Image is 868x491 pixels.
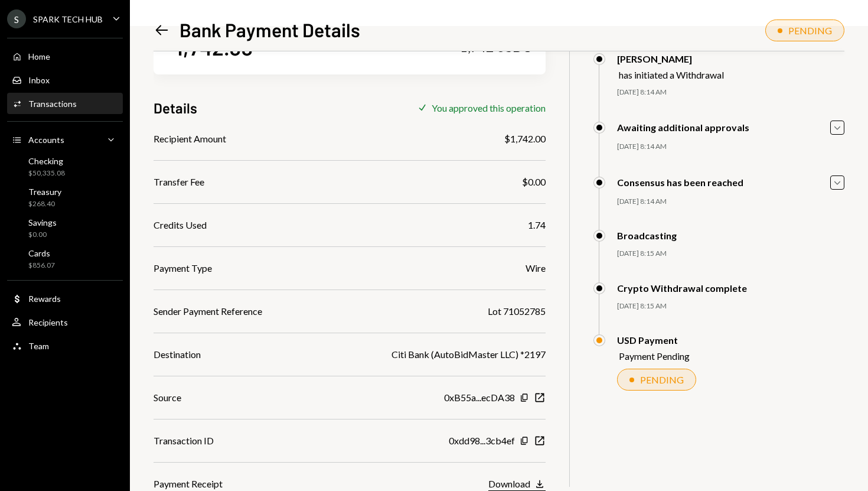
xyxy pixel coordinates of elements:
[617,197,844,207] div: [DATE] 8:14 AM
[28,51,50,61] div: Home
[432,102,546,113] div: You approved this operation
[504,132,546,146] div: $1,742.00
[28,187,61,197] div: Treasury
[528,218,546,232] div: 1.74
[28,199,61,209] div: $268.40
[617,87,844,97] div: [DATE] 8:14 AM
[617,301,844,311] div: [DATE] 8:15 AM
[526,261,546,275] div: Wire
[7,45,123,67] a: Home
[617,122,749,133] div: Awaiting additional approvals
[7,129,123,150] a: Accounts
[154,132,226,146] div: Recipient Amount
[640,374,684,385] div: PENDING
[617,177,743,188] div: Consensus has been reached
[449,434,515,448] div: 0xdd98...3cb4ef
[28,156,65,166] div: Checking
[617,249,844,259] div: [DATE] 8:15 AM
[617,142,844,152] div: [DATE] 8:14 AM
[154,175,204,189] div: Transfer Fee
[7,69,123,90] a: Inbox
[7,93,123,114] a: Transactions
[7,214,123,242] a: Savings$0.00
[28,248,55,258] div: Cards
[391,347,546,362] div: Citi Bank (AutoBidMaster LLC) *2197
[617,334,690,346] div: USD Payment
[7,311,123,333] a: Recipients
[617,282,747,294] div: Crypto Withdrawal complete
[617,53,724,64] div: [PERSON_NAME]
[7,288,123,309] a: Rewards
[28,168,65,178] div: $50,335.08
[488,478,546,491] button: Download
[619,69,724,80] div: has initiated a Withdrawal
[7,9,26,28] div: S
[154,347,201,362] div: Destination
[28,75,50,85] div: Inbox
[180,18,360,41] h1: Bank Payment Details
[488,304,546,318] div: Lot 71052785
[154,391,181,405] div: Source
[28,230,57,240] div: $0.00
[788,25,832,36] div: PENDING
[28,135,64,145] div: Accounts
[154,261,212,275] div: Payment Type
[28,99,77,109] div: Transactions
[28,217,57,227] div: Savings
[617,230,677,241] div: Broadcasting
[154,304,262,318] div: Sender Payment Reference
[7,245,123,273] a: Cards$856.07
[619,350,690,362] div: Payment Pending
[154,434,214,448] div: Transaction ID
[28,317,68,327] div: Recipients
[154,477,223,491] div: Payment Receipt
[444,391,515,405] div: 0xB55a...ecDA38
[522,175,546,189] div: $0.00
[488,478,530,489] div: Download
[28,341,49,351] div: Team
[7,335,123,356] a: Team
[28,261,55,271] div: $856.07
[7,183,123,212] a: Treasury$268.40
[33,14,103,24] div: SPARK TECH HUB
[7,152,123,181] a: Checking$50,335.08
[28,294,61,304] div: Rewards
[154,218,207,232] div: Credits Used
[154,98,197,118] h3: Details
